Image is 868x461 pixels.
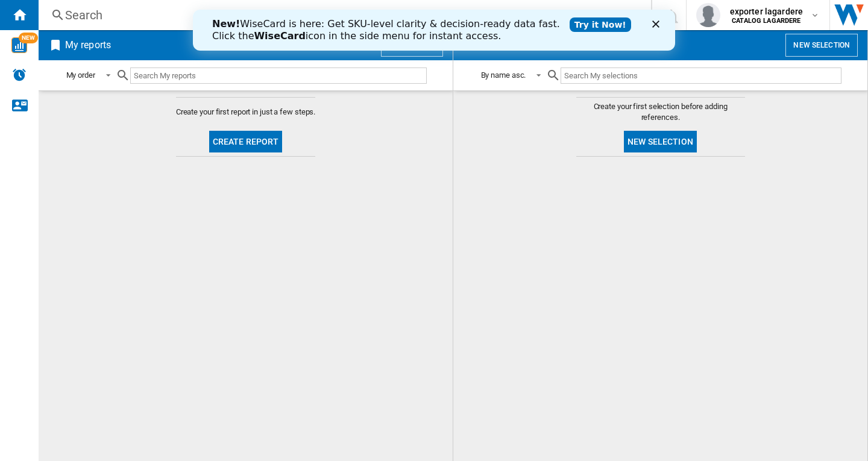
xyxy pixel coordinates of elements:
[209,131,283,152] button: Create report
[11,37,27,53] img: wise-card.svg
[459,11,471,18] div: Fermer
[576,101,745,123] span: Create your first selection before adding references.
[732,17,800,25] b: CATALOG LAGARDERE
[176,107,316,118] span: Create your first report in just a few steps.
[624,131,697,152] button: New selection
[65,7,620,24] div: Search
[785,34,858,57] button: New selection
[19,33,38,43] span: NEW
[561,67,841,84] input: Search My selections
[12,67,27,82] img: alerts-logo.svg
[481,71,526,80] div: By name asc.
[696,3,720,27] img: profile.jpg
[730,5,804,17] span: exporter lagardere
[63,34,113,57] h2: My reports
[130,67,427,84] input: Search My reports
[193,10,675,51] iframe: Intercom live chat bannière
[66,71,95,80] div: My order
